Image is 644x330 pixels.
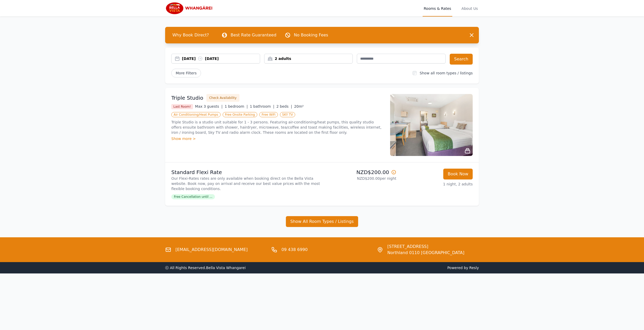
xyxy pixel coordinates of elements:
span: 1 bedroom | [225,104,248,108]
a: [EMAIL_ADDRESS][DOMAIN_NAME] [175,247,248,253]
p: Standard Flexi Rate [171,169,320,176]
label: Show all room types / listings [420,71,473,75]
div: Show more > [171,136,384,141]
p: No Booking Fees [294,32,328,38]
h3: Triple Studio [171,94,203,101]
span: Max 3 guests | [195,104,223,108]
span: Free WiFi [259,112,278,117]
a: 09 438 6990 [281,247,308,253]
button: Search [450,54,473,65]
button: Book Now [443,169,473,179]
span: [STREET_ADDRESS] [387,243,464,250]
span: Why Book Direct? [168,30,213,40]
div: [DATE] [DATE] [182,56,260,61]
button: Check Availability [206,94,239,102]
span: 2 beds | [276,104,292,108]
p: 1 night, 2 adults [400,182,473,187]
a: Resly [469,266,479,270]
p: NZD$200.00 per night [324,176,396,181]
span: Air Conditioning/Heat Pumps [171,112,221,117]
span: ⓒ All Rights Reserved. Bella Vista Whangarei [165,266,246,270]
span: Northland 0110 [GEOGRAPHIC_DATA] [387,250,464,256]
span: More Filters [171,69,201,77]
span: Powered by [324,265,479,270]
p: Our Flexi-Rates rates are only available when booking direct on the Bella Vista website. Book now... [171,176,320,191]
span: Free Onsite Parking [223,112,257,117]
span: Last Room! [171,104,193,109]
span: Free Cancellation until ... [171,194,215,199]
span: 1 bathroom | [250,104,274,108]
img: Bella Vista Whangarei [165,2,215,14]
span: 20m² [294,104,304,108]
div: 2 adults [264,56,353,61]
button: Show All Room Types / Listings [286,216,358,227]
p: Best Rate Guaranteed [231,32,276,38]
p: NZD$200.00 [324,169,396,176]
span: SKY TV [280,112,295,117]
p: Triple Studio is a studio unit suitable for 1 - 3 persons. Featuring air-conditioning/heat pumps,... [171,120,384,135]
